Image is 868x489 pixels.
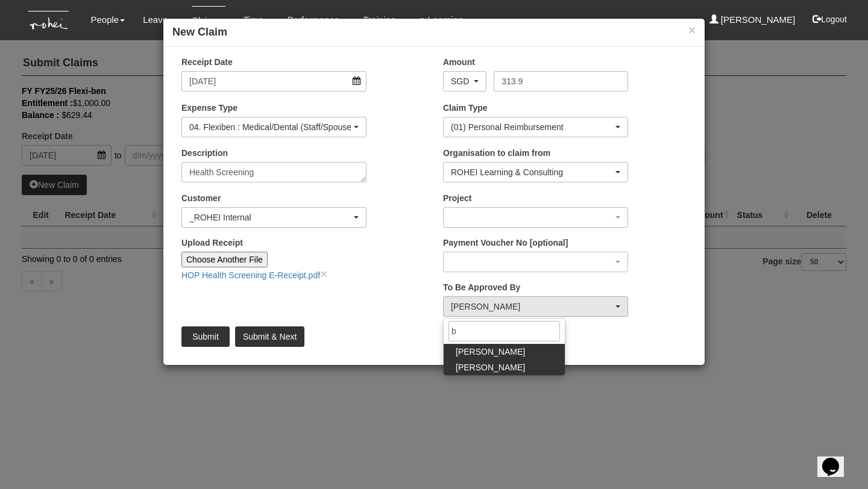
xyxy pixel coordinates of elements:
button: × [688,23,696,36]
div: ROHEI Learning & Consulting [451,166,613,178]
label: Description [181,147,228,159]
input: Submit & Next [235,326,304,347]
label: Customer [181,192,221,204]
button: ROHEI Learning & Consulting [443,162,628,182]
label: Upload Receipt [181,237,243,249]
label: Receipt Date [181,56,233,68]
a: close [320,267,327,281]
iframe: chat widget [817,441,856,477]
input: d/m/yyyy [181,71,366,92]
input: Choose Another File [181,252,268,267]
label: Expense Type [181,102,237,114]
input: Search [448,321,560,341]
label: Claim Type [443,102,488,114]
div: 04. Flexiben : Medical/Dental (Staff/Spouse/Children) (Approver is Bhel) [189,121,351,133]
button: SGD [443,71,486,92]
button: (01) Personal Reimbursement [443,117,628,137]
label: Organisation to claim from [443,147,550,159]
div: SGD [451,75,471,87]
div: (01) Personal Reimbursement [451,121,613,133]
label: Amount [443,56,475,68]
button: Amanda Ho [443,296,628,317]
b: New Claim [172,26,227,38]
a: HOP Health Screening E-Receipt.pdf [181,270,320,280]
label: Payment Voucher No [optional] [443,237,568,249]
input: Submit [181,326,230,347]
button: 04. Flexiben : Medical/Dental (Staff/Spouse/Children) (Approver is Bhel) [181,117,366,137]
span: [PERSON_NAME] [456,346,525,358]
div: [PERSON_NAME] [451,301,613,313]
div: _ROHEI Internal [189,211,351,223]
button: _ROHEI Internal [181,207,366,228]
label: To Be Approved By [443,281,520,293]
label: Project [443,192,471,204]
span: [PERSON_NAME] [456,361,525,373]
